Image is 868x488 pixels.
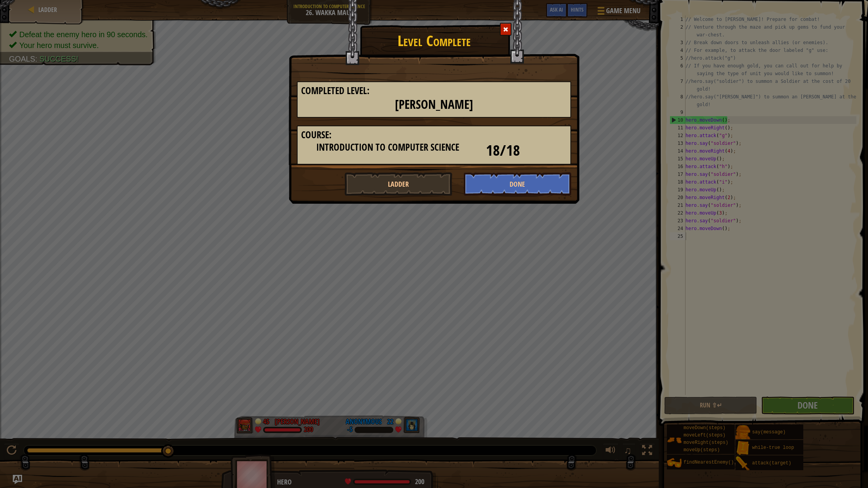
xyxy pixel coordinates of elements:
[289,29,579,49] h1: Level Complete
[301,86,567,96] h3: Completed Level:
[486,140,520,160] span: 18/18
[464,172,572,196] button: Done
[301,98,567,112] h2: [PERSON_NAME]
[301,130,567,140] h3: Course:
[301,142,474,153] h3: Introduction to Computer Science
[344,172,452,196] button: Ladder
